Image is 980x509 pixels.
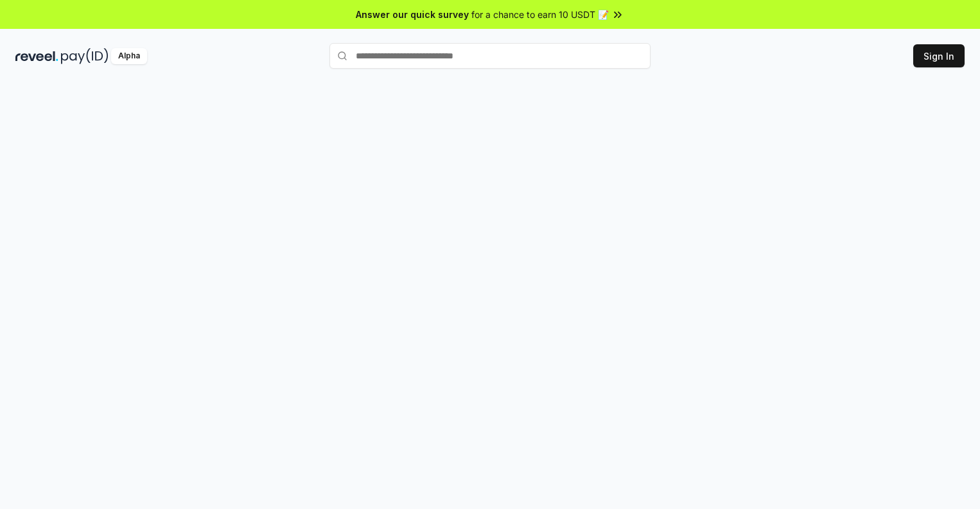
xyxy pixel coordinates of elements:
[356,8,469,21] span: Answer our quick survey
[15,48,58,64] img: reveel_dark
[913,44,965,67] button: Sign In
[61,48,109,64] img: pay_id
[471,8,609,21] span: for a chance to earn 10 USDT 📝
[111,48,147,64] div: Alpha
